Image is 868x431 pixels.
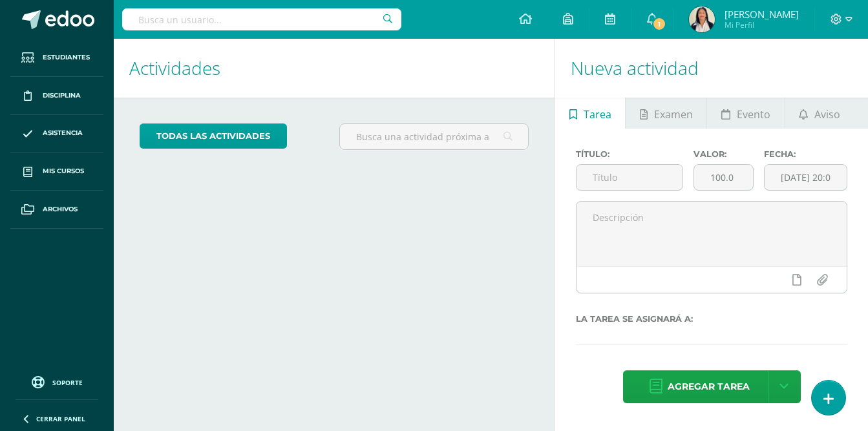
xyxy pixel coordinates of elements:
[668,371,750,403] span: Agregar tarea
[555,98,625,129] a: Tarea
[140,123,287,149] a: todas las Actividades
[765,165,847,190] input: Fecha de entrega
[725,19,799,30] span: Mi Perfil
[10,39,103,77] a: Estudiantes
[652,17,666,31] span: 1
[577,165,683,190] input: Título
[43,52,90,63] span: Estudiantes
[10,152,103,191] a: Mis cursos
[694,165,753,190] input: Puntos máximos
[340,124,528,149] input: Busca una actividad próxima aquí...
[576,314,847,324] label: La tarea se asignará a:
[122,8,401,30] input: Busca un usuario...
[764,149,847,159] label: Fecha:
[571,39,852,98] h1: Nueva actividad
[16,373,98,390] a: Soporte
[43,128,83,138] span: Asistencia
[52,378,83,387] span: Soporte
[693,149,754,159] label: Valor:
[785,98,854,129] a: Aviso
[576,149,683,159] label: Título:
[737,99,770,130] span: Evento
[10,115,103,153] a: Asistencia
[689,6,715,32] img: efadfde929624343223942290f925837.png
[707,98,784,129] a: Evento
[43,204,78,215] span: Archivos
[43,166,84,176] span: Mis cursos
[43,90,81,101] span: Disciplina
[10,191,103,229] a: Archivos
[584,99,611,130] span: Tarea
[10,77,103,115] a: Disciplina
[626,98,706,129] a: Examen
[725,8,799,21] span: [PERSON_NAME]
[36,414,85,423] span: Cerrar panel
[129,39,539,98] h1: Actividades
[654,99,693,130] span: Examen
[814,99,840,130] span: Aviso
